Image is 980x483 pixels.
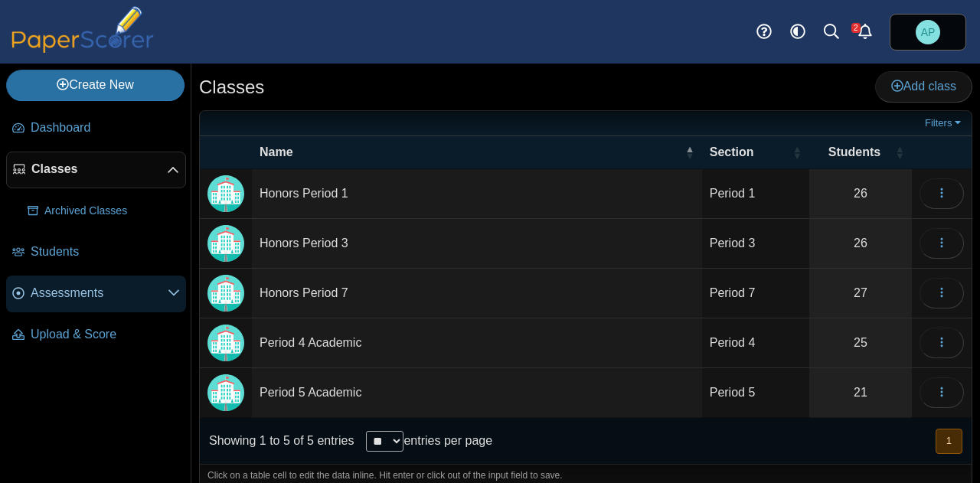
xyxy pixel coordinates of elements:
[6,152,186,188] a: Classes
[936,429,962,454] button: 1
[207,325,244,361] img: Locally created class
[702,269,809,318] td: Period 7
[207,175,244,212] img: Locally created class
[6,70,185,100] a: Create New
[200,418,354,464] div: Showing 1 to 5 of 5 entries
[895,145,904,160] span: Students : Activate to sort
[934,429,962,454] nav: pagination
[207,225,244,262] img: Locally created class
[252,269,702,318] td: Honors Period 7
[252,368,702,418] td: Period 5 Academic
[685,145,694,160] span: Name : Activate to invert sorting
[199,74,264,100] h1: Classes
[6,6,159,53] img: PaperScorer
[6,317,186,354] a: Upload & Score
[891,80,956,93] span: Add class
[890,14,966,51] a: Adam Pianka
[252,318,702,368] td: Period 4 Academic
[916,20,940,44] span: Adam Pianka
[6,234,186,271] a: Students
[207,275,244,312] img: Locally created class
[6,42,159,55] a: PaperScorer
[792,145,802,160] span: Section : Activate to sort
[921,116,968,131] a: Filters
[207,374,244,411] img: Locally created class
[809,318,912,367] a: 25
[817,144,892,161] span: Students
[809,169,912,218] a: 26
[848,15,882,49] a: Alerts
[31,285,168,302] span: Assessments
[31,326,180,343] span: Upload & Score
[31,243,180,260] span: Students
[44,204,180,219] span: Archived Classes
[6,276,186,312] a: Assessments
[702,368,809,418] td: Period 5
[21,193,186,230] a: Archived Classes
[252,169,702,219] td: Honors Period 1
[31,161,167,178] span: Classes
[921,27,936,38] span: Adam Pianka
[702,169,809,219] td: Period 1
[702,318,809,368] td: Period 4
[6,110,186,147] a: Dashboard
[260,144,682,161] span: Name
[809,269,912,318] a: 27
[875,71,972,102] a: Add class
[809,219,912,268] a: 26
[403,434,492,447] label: entries per page
[31,119,180,136] span: Dashboard
[702,219,809,269] td: Period 3
[809,368,912,417] a: 21
[252,219,702,269] td: Honors Period 3
[710,144,789,161] span: Section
